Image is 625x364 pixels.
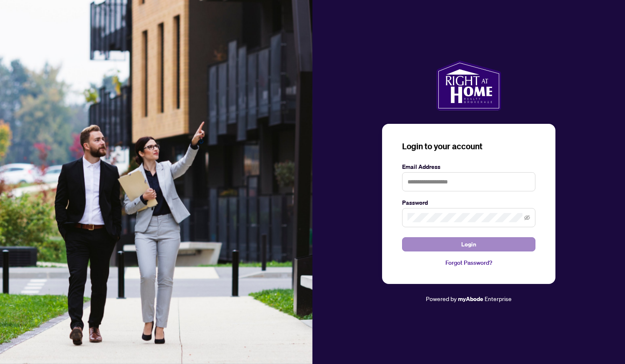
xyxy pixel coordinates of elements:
label: Password [402,198,535,207]
label: Email Address [402,162,535,171]
a: Forgot Password? [402,258,535,267]
a: myAbode [458,294,483,304]
img: ma-logo [436,60,501,110]
span: eye-invisible [524,215,530,221]
span: Enterprise [485,295,512,302]
button: Login [402,237,535,251]
h3: Login to your account [402,141,535,152]
span: Login [461,238,476,251]
span: Powered by [426,295,457,302]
